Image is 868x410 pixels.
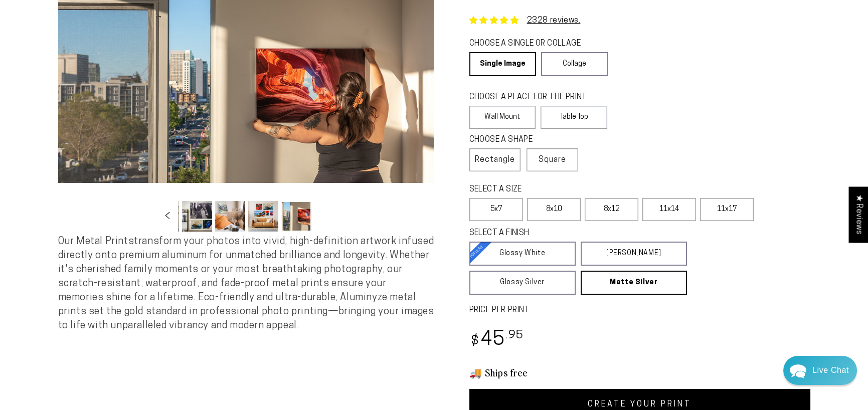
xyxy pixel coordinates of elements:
span: Re:amaze [107,286,135,293]
label: 5x7 [469,198,523,221]
a: Single Image [469,52,536,76]
legend: CHOOSE A SHAPE [469,134,569,146]
span: $ [471,335,479,348]
div: Chat widget toggle [783,356,857,385]
button: Slide right [314,206,336,228]
span: We run on [77,288,136,293]
a: Collage [541,52,608,76]
label: 11x14 [642,198,696,221]
div: Click to open Judge.me floating reviews tab [849,186,868,242]
legend: CHOOSE A PLACE FOR THE PRINT [469,92,598,103]
a: Glossy Silver [469,271,576,295]
button: Load image 16 in gallery view [215,201,245,232]
div: Contact Us Directly [812,356,849,385]
span: Away until 11:00 AM [72,50,141,57]
a: Matte Silver [581,271,687,295]
img: Marie J [73,15,99,41]
button: Load image 17 in gallery view [248,201,278,232]
button: Load image 18 in gallery view [281,201,311,232]
button: Load image 15 in gallery view [182,201,212,232]
legend: SELECT A FINISH [469,228,663,239]
img: Helga [115,15,141,41]
label: 8x10 [527,198,581,221]
legend: SELECT A SIZE [469,184,670,195]
label: Table Top [541,106,607,129]
span: Rectangle [475,154,515,166]
img: John [94,15,120,41]
label: Wall Mount [469,106,536,129]
label: 11x17 [700,198,754,221]
span: Our Metal Prints transform your photos into vivid, high-definition artwork infused directly onto ... [58,237,434,331]
label: 8x12 [585,198,638,221]
a: Leave A Message [66,302,147,318]
button: Slide left [156,206,179,228]
h3: 🚚 Ships free [469,366,810,379]
a: [PERSON_NAME] [581,242,687,266]
legend: CHOOSE A SINGLE OR COLLAGE [469,38,599,50]
span: Square [539,154,566,166]
label: PRICE PER PRINT [469,305,810,316]
a: Glossy White [469,242,576,266]
bdi: 45 [469,330,524,350]
a: 2328 reviews. [527,17,581,25]
sup: .95 [505,330,524,341]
